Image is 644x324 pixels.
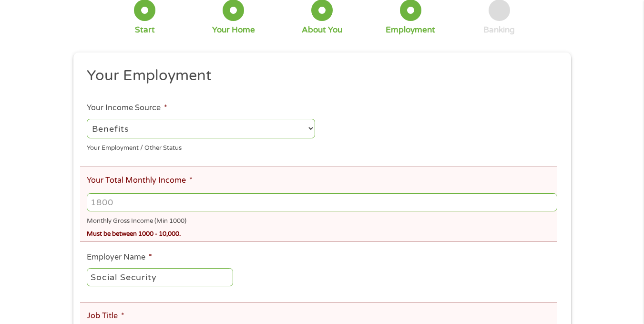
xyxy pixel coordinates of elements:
[87,252,152,262] label: Employer Name
[87,176,193,186] label: Your Total Monthly Income
[87,213,557,226] div: Monthly Gross Income (Min 1000)
[212,25,255,35] div: Your Home
[87,103,167,113] label: Your Income Source
[87,140,315,153] div: Your Employment / Other Status
[87,268,233,286] input: Walmart
[386,25,435,35] div: Employment
[87,66,550,85] h2: Your Employment
[483,25,515,35] div: Banking
[87,311,124,321] label: Job Title
[135,25,155,35] div: Start
[302,25,342,35] div: About You
[87,226,557,239] div: Must be between 1000 - 10,000.
[87,193,557,211] input: 1800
